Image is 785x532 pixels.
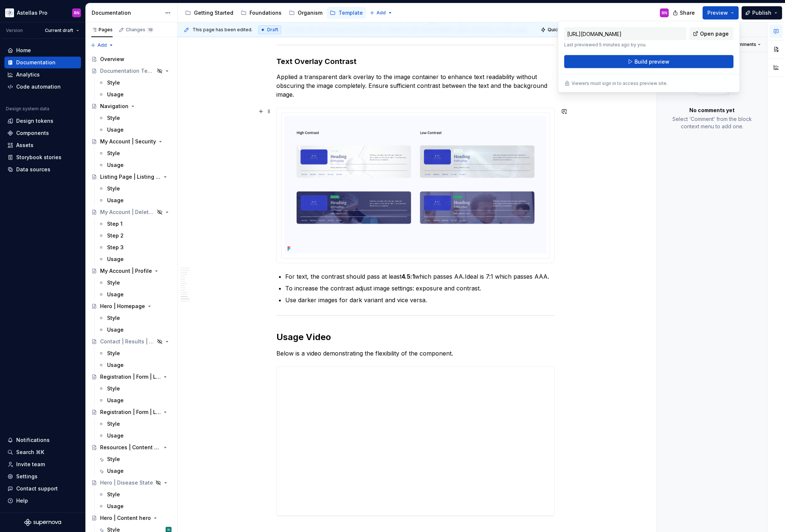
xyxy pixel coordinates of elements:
[95,465,174,477] a: Usage
[564,42,686,48] p: Last previewed 5 minutes ago by you.
[95,359,174,371] a: Usage
[107,232,124,239] div: Step 2
[16,497,28,504] div: Help
[463,273,465,280] strong: .
[24,519,61,526] svg: Supernova Logo
[107,432,124,439] div: Usage
[95,489,174,500] a: Style
[4,434,81,446] button: Notifications
[689,107,735,114] p: No comments yet
[88,206,174,218] a: My Account | Delete Account
[95,194,174,206] a: Usage
[4,139,81,151] a: Assets
[538,25,583,35] button: Quick preview
[16,473,38,480] div: Settings
[285,284,555,293] p: To increase the contrast adjust image settings: exposure and contrast.
[100,444,161,451] div: Resources | Content header
[88,40,116,50] button: Add
[88,336,174,347] a: Contact | Results | Rep
[276,72,555,99] p: Applied a transparent dark overlay to the image container to enhance text readability without obs...
[339,9,363,17] div: Template
[107,150,120,157] div: Style
[88,100,174,112] a: Navigation
[95,218,174,230] a: Step 1
[285,296,555,304] p: Use darker images for dark variant and vice versa.
[238,7,284,19] a: Foundations
[95,312,174,324] a: Style
[402,273,415,280] strong: 4.5:1
[4,151,81,163] a: Storybook stories
[88,371,174,383] a: Registration | Form | Login-Register | Extended-Validation
[4,471,81,482] a: Settings
[367,8,395,18] button: Add
[4,127,81,139] a: Components
[100,103,128,110] div: Navigation
[276,57,357,66] strong: Text Overlay Contrast
[717,39,764,50] button: Open comments
[16,449,44,456] div: Search ⌘K
[95,418,174,430] a: Style
[16,154,61,161] div: Storybook stories
[707,9,728,17] span: Preview
[107,503,124,510] div: Usage
[4,458,81,470] a: Invite team
[107,161,124,169] div: Usage
[17,9,47,17] div: Astellas Pro
[634,58,669,65] span: Build preview
[95,124,174,136] a: Usage
[4,81,81,93] a: Code automation
[107,397,124,404] div: Usage
[6,28,23,33] div: Version
[107,291,124,298] div: Usage
[194,9,233,17] div: Getting Started
[752,9,771,17] span: Publish
[95,500,174,512] a: Usage
[100,408,161,416] div: Registration | Form | Login-Register
[95,453,174,465] a: Style
[107,456,120,463] div: Style
[147,27,154,33] span: 19
[1,5,84,21] button: Astellas ProRN
[5,8,14,17] img: b2369ad3-f38c-46c1-b2a2-f2452fdbdcd2.png
[16,83,61,90] div: Code automation
[276,331,555,343] h2: Usage Video
[4,69,81,81] a: Analytics
[16,142,33,149] div: Assets
[107,314,120,322] div: Style
[98,42,107,48] span: Add
[95,147,174,159] a: Style
[107,467,124,475] div: Usage
[88,65,174,77] a: Documentation Template
[4,446,81,458] button: Search ⌘K
[107,220,123,228] div: Step 1
[276,349,555,358] p: Below is a video demonstrating the flexibility of the component.
[564,55,733,68] button: Build preview
[107,126,124,133] div: Usage
[88,512,174,524] a: Hero | Content hero
[107,385,120,392] div: Style
[88,442,174,453] a: Resources | Content header
[107,91,124,98] div: Usage
[4,164,81,175] a: Data sources
[88,171,174,183] a: Listing Page | Listing Section
[100,67,155,75] div: Documentation Template
[100,56,124,63] div: Overview
[107,350,120,357] div: Style
[662,10,667,16] div: RN
[666,115,758,130] p: Select ‘Comment’ from the block context menu to add one.
[95,230,174,242] a: Step 2
[285,272,555,281] p: For text, the contrast should pass at least which passes AA Ideal is 7:1 which passes AAA.
[92,9,161,17] div: Documentation
[107,79,120,86] div: Style
[100,303,145,310] div: Hero | Homepage
[16,461,45,468] div: Invite team
[95,289,174,300] a: Usage
[91,27,113,33] div: Pages
[107,279,120,286] div: Style
[100,338,155,345] div: Contact | Results | Rep
[95,89,174,100] a: Usage
[267,27,278,33] span: Draft
[680,9,695,17] span: Share
[88,300,174,312] a: Hero | Homepage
